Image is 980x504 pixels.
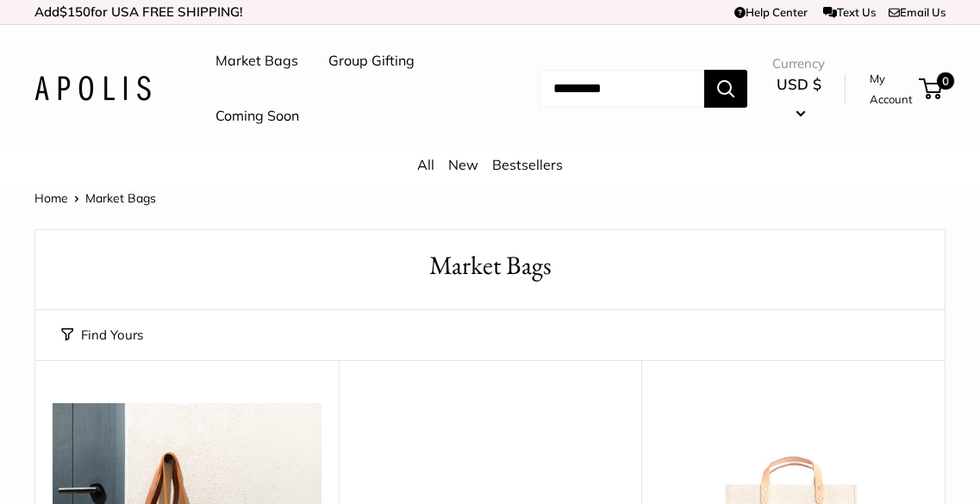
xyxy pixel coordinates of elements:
a: Help Center [734,5,808,19]
a: My Account [870,68,913,110]
button: Find Yours [61,323,143,347]
a: Coming Soon [215,103,299,129]
a: New [448,156,478,173]
span: Market Bags [85,190,156,206]
button: USD $ [772,71,825,126]
span: USD $ [777,75,821,93]
a: Home [34,190,68,206]
a: Group Gifting [328,48,415,74]
input: Search... [540,70,704,108]
a: All [417,156,434,173]
button: Search [704,70,747,108]
a: 0 [921,78,942,99]
img: Apolis [34,76,151,101]
a: Email Us [889,5,946,19]
a: Text Us [823,5,876,19]
h1: Market Bags [61,247,919,284]
span: 0 [937,72,954,90]
nav: Breadcrumb [34,187,156,209]
span: Currency [772,52,825,76]
span: $150 [59,3,91,20]
a: Bestsellers [492,156,563,173]
a: Market Bags [215,48,298,74]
